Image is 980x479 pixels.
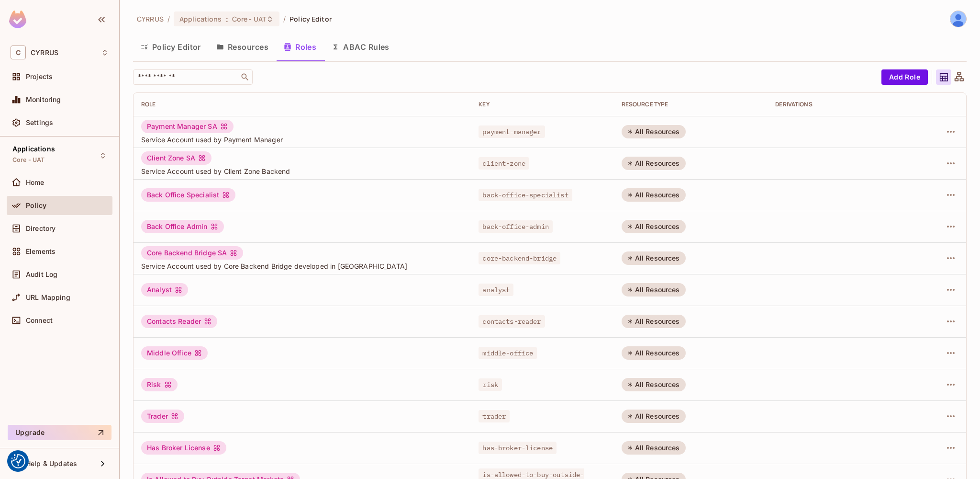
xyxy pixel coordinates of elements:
[479,442,557,454] span: has-broker-license
[141,220,224,233] div: Back Office Admin
[141,101,463,108] div: Role
[622,346,686,360] div: All Resources
[232,14,266,23] span: Core - UAT
[479,378,502,391] span: risk
[950,11,966,27] img: Antonín Lavička
[479,125,545,138] span: payment-manager
[276,35,324,59] button: Roles
[479,410,510,422] span: trader
[12,156,45,164] span: Core - UAT
[141,346,208,360] div: Middle Office
[141,188,235,202] div: Back Office Specialist
[11,454,25,468] img: Revisit consent button
[141,262,463,271] span: Service Account used by Core Backend Bridge developed in [GEOGRAPHIC_DATA]
[141,120,234,133] div: Payment Manager SA
[479,284,513,296] span: analyst
[26,248,56,255] span: Elements
[622,283,686,297] div: All Resources
[31,49,58,57] span: Workspace: CYRRUS
[622,441,686,455] div: All Resources
[26,73,53,80] span: Projects
[479,157,529,170] span: client-zone
[622,315,686,328] div: All Resources
[26,119,53,126] span: Settings
[622,157,686,170] div: All Resources
[26,317,53,324] span: Connect
[26,294,70,301] span: URL Mapping
[622,378,686,391] div: All Resources
[775,101,899,108] div: Derivations
[881,69,928,85] button: Add Role
[324,35,397,59] button: ABAC Rules
[26,202,46,209] span: Policy
[283,14,286,23] li: /
[26,460,77,468] span: Help & Updates
[622,188,686,202] div: All Resources
[12,145,55,153] span: Applications
[479,315,545,328] span: contacts-reader
[622,251,686,265] div: All Resources
[26,271,57,278] span: Audit Log
[141,441,226,455] div: Has Broker License
[167,14,170,23] li: /
[479,220,553,233] span: back-office-admin
[141,167,463,176] span: Service Account used by Client Zone Backend
[141,410,184,423] div: Trader
[622,101,760,108] div: RESOURCE TYPE
[133,35,209,59] button: Policy Editor
[141,315,217,328] div: Contacts Reader
[26,96,61,103] span: Monitoring
[141,378,178,391] div: Risk
[209,35,276,59] button: Resources
[479,347,537,359] span: middle-office
[9,11,26,28] img: SReyMgAAAABJRU5ErkJggg==
[225,15,229,23] span: :
[179,14,222,23] span: Applications
[26,179,45,186] span: Home
[26,225,56,232] span: Directory
[290,14,332,23] span: Policy Editor
[622,220,686,233] div: All Resources
[141,135,463,144] span: Service Account used by Payment Manager
[141,151,212,165] div: Client Zone SA
[622,125,686,138] div: All Resources
[11,46,26,59] span: C
[479,101,606,108] div: Key
[8,425,111,440] button: Upgrade
[479,189,572,201] span: back-office-specialist
[137,14,164,23] span: the active workspace
[622,410,686,423] div: All Resources
[11,454,25,468] button: Consent Preferences
[141,283,188,297] div: Analyst
[479,252,560,264] span: core-backend-bridge
[141,246,243,260] div: Core Backend Bridge SA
